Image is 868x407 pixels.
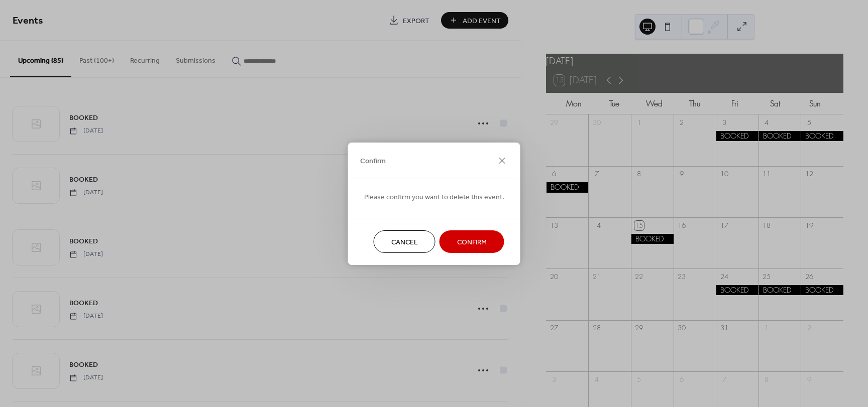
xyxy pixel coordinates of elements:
[360,156,386,167] span: Confirm
[391,237,418,247] span: Cancel
[364,192,504,202] span: Please confirm you want to delete this event.
[457,237,487,247] span: Confirm
[440,230,504,253] button: Confirm
[374,230,436,253] button: Cancel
